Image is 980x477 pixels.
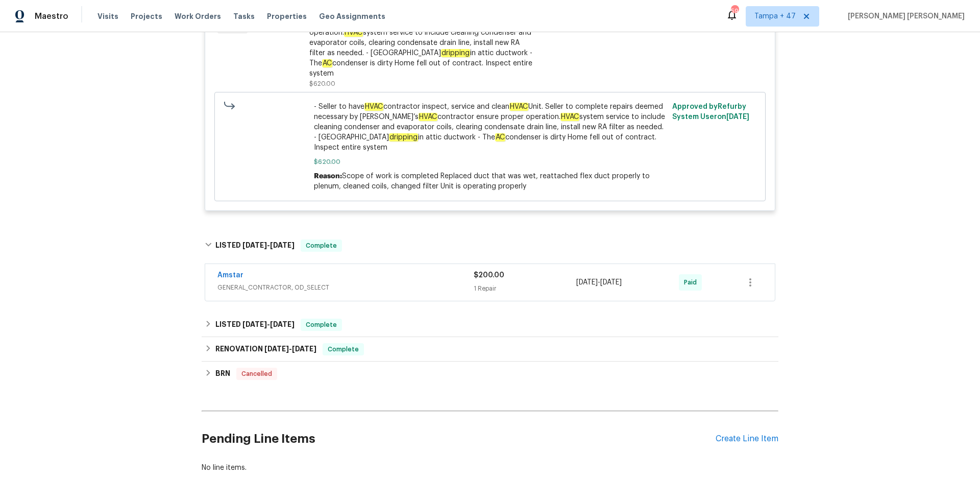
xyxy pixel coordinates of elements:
[672,103,749,121] span: Approved by Refurby System User on
[237,369,276,379] span: Cancelled
[202,415,716,463] h2: Pending Line Items
[233,13,255,20] span: Tasks
[389,133,418,141] em: dripping
[509,103,528,111] em: HVAC
[202,229,778,262] div: LISTED [DATE]-[DATE]Complete
[684,277,701,288] span: Paid
[314,173,342,180] span: Reason:
[267,11,307,21] span: Properties
[314,102,667,153] span: - Seller to have contractor inspect, service and clean Unit. Seller to complete repairs deemed ne...
[242,242,267,249] span: [DATE]
[215,368,230,380] h6: BRN
[215,240,295,252] h6: LISTED
[495,133,505,141] em: AC
[441,49,470,57] em: dripping
[319,11,385,21] span: Geo Assignments
[754,11,796,21] span: Tampa + 47
[202,337,778,362] div: RENOVATION [DATE]-[DATE]Complete
[215,343,316,355] h6: RENOVATION
[474,283,576,294] div: 1 Repair
[560,113,579,121] em: HVAC
[726,113,749,121] span: [DATE]
[344,29,363,37] em: HVAC
[270,242,295,249] span: [DATE]
[576,277,622,288] span: -
[322,59,332,67] em: AC
[474,272,504,279] span: $200.00
[202,463,778,473] div: No line items.
[131,11,162,21] span: Projects
[314,157,667,167] span: $620.00
[309,81,335,87] span: $620.00
[292,345,316,352] span: [DATE]
[576,279,598,286] span: [DATE]
[419,113,437,121] em: HVAC
[324,344,363,354] span: Complete
[364,103,383,111] em: HVAC
[302,320,341,330] span: Complete
[242,321,267,328] span: [DATE]
[731,6,738,16] div: 596
[202,362,778,386] div: BRN Cancelled
[716,434,778,444] div: Create Line Item
[844,11,965,21] span: [PERSON_NAME] [PERSON_NAME]
[202,313,778,337] div: LISTED [DATE]-[DATE]Complete
[270,321,295,328] span: [DATE]
[217,272,243,279] a: Amstar
[600,279,622,286] span: [DATE]
[35,11,68,21] span: Maestro
[242,242,295,249] span: -
[215,319,295,331] h6: LISTED
[175,11,221,21] span: Work Orders
[217,282,474,293] span: GENERAL_CONTRACTOR, OD_SELECT
[264,345,316,352] span: -
[302,241,341,251] span: Complete
[97,11,118,21] span: Visits
[264,345,289,352] span: [DATE]
[242,321,295,328] span: -
[314,173,650,190] span: Scope of work is completed Replaced duct that was wet, reattached flex duct properly to plenum, c...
